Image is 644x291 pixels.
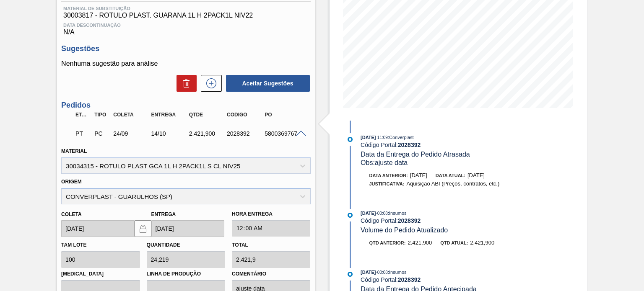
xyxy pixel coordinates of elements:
[111,112,153,118] div: Coleta
[135,220,151,237] button: locked
[63,12,308,19] span: 30003817 - ROTULO PLAST. GUARANA 1L H 2PACK1L NIV22
[361,135,376,140] span: [DATE]
[225,130,266,137] div: 2028392
[187,130,229,137] div: 2.421,900
[436,173,465,178] span: Data atual:
[361,270,376,275] span: [DATE]
[369,181,405,186] span: Justificativa:
[149,112,191,118] div: Entrega
[410,172,427,178] span: [DATE]
[61,60,310,67] p: Nenhuma sugestão para análise
[92,130,111,137] div: Pedido de Compra
[61,148,87,154] label: Material
[147,268,225,280] label: Linha de Produção
[348,213,353,218] img: atual
[61,179,82,185] label: Origem
[61,19,310,36] div: N/A
[388,211,407,216] span: : Insumos
[226,75,310,92] button: Aceitar Sugestões
[75,130,90,137] p: PT
[232,268,310,280] label: Comentário
[222,74,311,93] div: Aceitar Sugestões
[73,112,92,118] div: Etapa
[151,220,224,237] input: dd/mm/yyyy
[61,242,86,248] label: Tam lote
[361,159,408,166] span: Obs: ajuste data
[376,270,388,275] span: - 00:08
[376,135,388,140] span: - 11:09
[151,211,176,217] label: Entrega
[398,217,421,224] strong: 2028392
[348,272,353,277] img: atual
[398,276,421,283] strong: 2028392
[262,130,304,137] div: 5800369767
[369,173,408,178] span: Data anterior:
[73,124,92,143] div: Pedido em Trânsito
[369,240,406,245] span: Qtd anterior:
[361,142,560,148] div: Código Portal:
[361,276,560,283] div: Código Portal:
[388,135,414,140] span: : Converplast
[61,211,81,217] label: Coleta
[61,220,134,237] input: dd/mm/yyyy
[63,6,308,11] span: Material de Substituição
[406,180,499,187] span: Aquisição ABI (Preços, contratos, etc.)
[361,227,448,234] span: Volume do Pedido Atualizado
[348,137,353,142] img: atual
[467,172,485,178] span: [DATE]
[232,242,248,248] label: Total
[172,75,197,92] div: Excluir Sugestões
[232,208,310,220] label: Hora Entrega
[376,211,388,216] span: - 00:08
[388,270,407,275] span: : Insumos
[361,217,560,224] div: Código Portal:
[361,211,376,216] span: [DATE]
[440,240,468,245] span: Qtd atual:
[262,112,304,118] div: PO
[361,151,470,158] span: Data da Entrega do Pedido Atrasada
[111,130,153,137] div: 24/09/2025
[187,112,229,118] div: Qtde
[61,268,140,280] label: [MEDICAL_DATA]
[398,142,421,148] strong: 2028392
[61,101,310,110] h3: Pedidos
[149,130,191,137] div: 14/10/2025
[138,224,148,234] img: locked
[63,23,308,28] span: Data Descontinuação
[147,242,180,248] label: Quantidade
[408,239,432,246] span: 2.421,900
[61,44,310,53] h3: Sugestões
[197,75,222,92] div: Nova sugestão
[225,112,266,118] div: Código
[470,239,494,246] span: 2.421,900
[92,112,111,118] div: Tipo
